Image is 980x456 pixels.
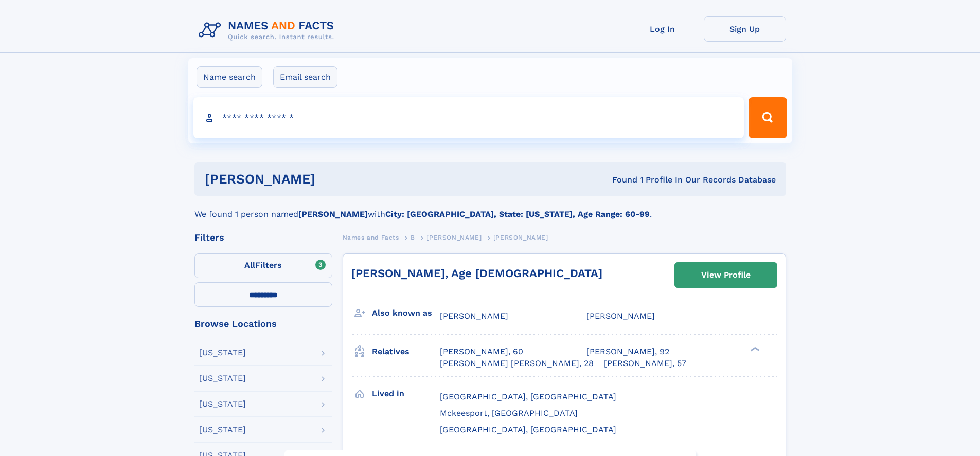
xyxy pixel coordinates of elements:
h1: [PERSON_NAME] [205,173,464,186]
label: Name search [197,66,262,88]
span: B [411,234,415,241]
a: Names and Facts [343,231,399,244]
span: All [244,260,255,270]
div: Browse Locations [194,319,332,329]
a: [PERSON_NAME] [426,231,482,244]
a: B [411,231,415,244]
input: search input [193,97,744,138]
label: Email search [273,66,337,88]
span: Mckeesport, [GEOGRAPHIC_DATA] [440,408,578,418]
span: [PERSON_NAME] [493,234,548,241]
a: [PERSON_NAME], 57 [604,358,686,369]
div: [US_STATE] [199,400,246,408]
a: View Profile [675,263,777,287]
div: ❯ [748,346,760,353]
span: [PERSON_NAME] [440,311,508,321]
div: We found 1 person named with . [194,196,786,221]
span: [GEOGRAPHIC_DATA], [GEOGRAPHIC_DATA] [440,425,616,434]
div: Filters [194,233,332,242]
span: [GEOGRAPHIC_DATA], [GEOGRAPHIC_DATA] [440,392,616,402]
h3: Also known as [372,304,440,322]
a: Log In [621,16,704,42]
a: [PERSON_NAME], Age [DEMOGRAPHIC_DATA] [351,267,602,280]
a: [PERSON_NAME], 92 [586,346,669,357]
button: Search Button [749,97,787,138]
b: City: [GEOGRAPHIC_DATA], State: [US_STATE], Age Range: 60-99 [385,209,650,219]
h3: Lived in [372,385,440,403]
div: Found 1 Profile In Our Records Database [464,174,776,186]
b: [PERSON_NAME] [298,209,368,219]
div: View Profile [701,263,751,287]
span: [PERSON_NAME] [586,311,655,321]
div: [US_STATE] [199,426,246,434]
label: Filters [194,253,332,278]
div: [US_STATE] [199,349,246,357]
a: Sign Up [704,16,786,42]
a: [PERSON_NAME], 60 [440,346,523,357]
span: [PERSON_NAME] [426,234,482,241]
img: Logo Names and Facts [194,16,343,44]
h3: Relatives [372,343,440,360]
div: [US_STATE] [199,374,246,382]
a: [PERSON_NAME] [PERSON_NAME], 28 [440,358,594,369]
